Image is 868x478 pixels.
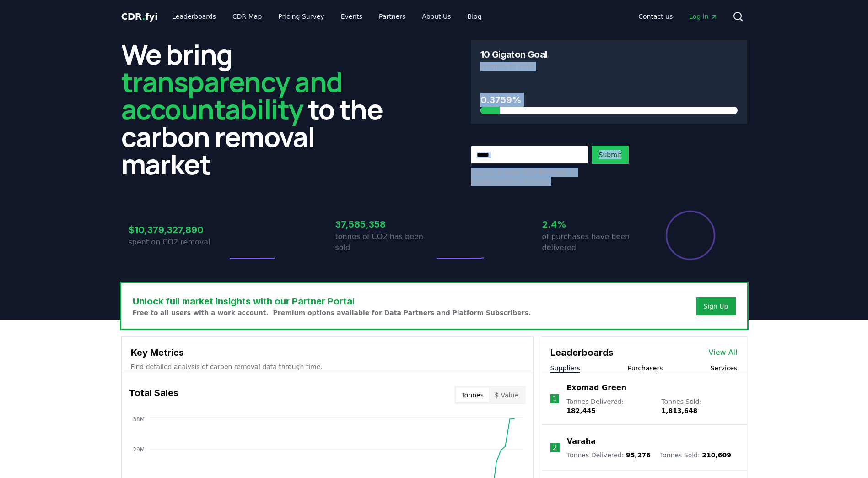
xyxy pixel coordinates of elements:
[133,308,531,317] p: Free to all users with a work account. Premium options available for Data Partners and Platform S...
[121,63,342,128] span: transparency and accountability
[271,8,331,25] a: Pricing Survey
[456,388,489,402] button: Tonnes
[552,393,557,404] p: 1
[131,346,524,359] h3: Key Metrics
[335,231,434,253] p: tonnes of CO2 has been sold
[631,8,725,25] nav: Main
[661,397,737,415] p: Tonnes Sold :
[682,8,725,25] a: Log in
[567,451,651,460] p: Tonnes Delivered :
[489,388,524,402] button: $ Value
[121,10,158,23] a: CDR.fyi
[553,442,557,453] p: 2
[710,364,737,373] button: Services
[415,8,458,25] a: About Us
[133,446,145,453] tspan: 29M
[566,397,652,415] p: Tonnes Delivered :
[480,93,738,107] h3: 0.3759%
[133,416,145,423] tspan: 38M
[142,11,145,22] span: .
[660,451,731,460] p: Tonnes Sold :
[372,8,413,25] a: Partners
[542,231,641,253] p: of purchases have been delivered
[460,8,489,25] a: Blog
[696,297,735,315] button: Sign Up
[480,62,738,71] p: Progress to 2050
[225,8,269,25] a: CDR Map
[665,210,716,261] div: Percentage of sales delivered
[165,8,223,25] a: Leaderboards
[703,302,728,311] a: Sign Up
[121,40,398,178] h2: We bring to the carbon removal market
[566,382,626,393] a: Exomad Green
[129,237,227,248] p: spent on CO2 removal
[121,11,158,22] span: CDR fyi
[131,362,524,371] p: Find detailed analysis of carbon removal data through time.
[334,8,370,25] a: Events
[480,50,547,59] h3: 10 Gigaton Goal
[133,294,531,308] h3: Unlock full market insights with our Partner Portal
[471,168,588,186] p: Stay up to date with the latest in durable carbon removal.
[689,12,717,21] span: Log in
[626,451,651,459] span: 95,276
[592,146,629,164] button: Submit
[542,217,641,231] h3: 2.4%
[165,8,489,25] nav: Main
[129,386,178,404] h3: Total Sales
[567,436,596,447] a: Varaha
[631,8,680,25] a: Contact us
[702,451,731,459] span: 210,609
[550,364,580,373] button: Suppliers
[550,346,614,359] h3: Leaderboards
[661,407,697,414] span: 1,813,648
[335,217,434,231] h3: 37,585,358
[566,407,596,414] span: 182,445
[129,223,227,237] h3: $10,379,327,890
[628,364,663,373] button: Purchasers
[709,347,738,358] a: View All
